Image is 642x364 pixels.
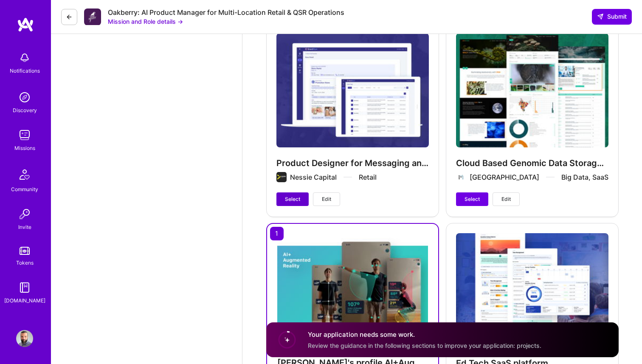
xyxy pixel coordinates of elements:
img: bell [16,49,33,66]
button: Select [456,192,488,206]
img: User Avatar [16,330,33,347]
img: Community [14,164,35,185]
div: Notifications [10,66,40,75]
span: Select [285,195,300,203]
img: Invite [16,206,33,223]
button: Select [276,192,309,206]
button: Mission and Role details → [108,17,183,26]
div: Community [11,185,38,194]
div: [DOMAIN_NAME] [4,296,45,305]
button: Edit [493,192,520,206]
div: Oakberry: AI Product Manager for Multi-Location Retail & QSR Operations [108,8,344,17]
span: Submit [597,12,627,21]
span: Review the guidance in the following sections to improve your application: projects. [308,341,541,349]
span: Edit [322,195,331,203]
img: tokens [20,247,30,255]
div: Discovery [13,106,37,115]
i: icon SendLight [597,13,604,20]
img: Krispin Stock's profile AI+Augmented Reality Physiotherapy App [277,234,428,347]
a: User Avatar [14,330,35,347]
div: Missions [14,144,35,152]
img: discovery [16,89,33,106]
span: Select [465,195,480,203]
button: Submit [592,9,632,24]
div: Tokens [16,258,34,267]
img: logo [17,17,34,32]
img: Company Logo [84,8,101,25]
img: guide book [16,279,33,296]
img: teamwork [16,127,33,144]
div: Invite [18,223,31,231]
button: Edit [313,192,340,206]
span: Edit [501,195,511,203]
h4: Your application needs some work. [308,330,541,339]
i: icon LeftArrowDark [66,14,73,20]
